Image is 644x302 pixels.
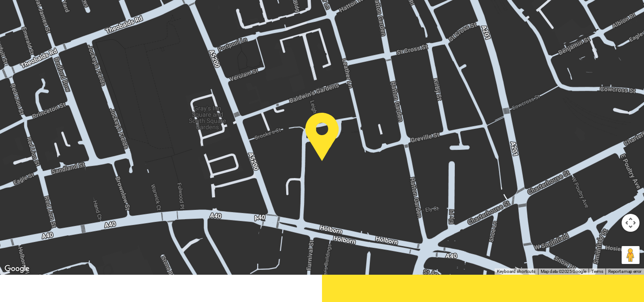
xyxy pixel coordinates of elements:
img: Google [2,263,32,275]
button: Drag Pegman onto the map to open Street View [622,246,640,264]
a: Terms (opens in new tab) [591,269,603,274]
button: Keyboard shortcuts [497,268,535,275]
a: Report a map error [608,269,641,274]
span: Map data ©2025 Google [541,269,586,274]
a: Open this area in Google Maps (opens a new window) [2,263,32,275]
button: Map camera controls [622,214,640,232]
